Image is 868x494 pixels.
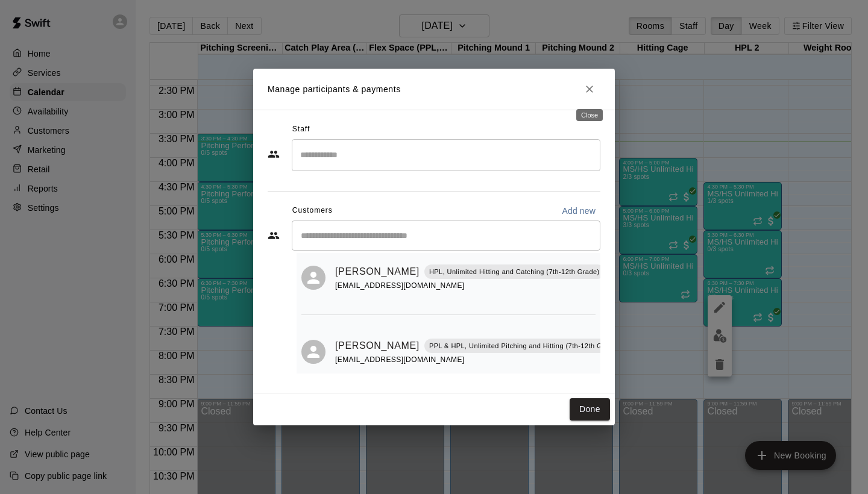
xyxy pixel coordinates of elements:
button: Add new [557,201,600,220]
div: Close [576,109,603,121]
div: Search staff [292,139,600,171]
button: Done [570,398,610,421]
svg: Customers [268,230,280,242]
p: Add new [562,205,596,217]
div: Start typing to search customers... [292,220,600,251]
p: HPL, Unlimited Hitting and Catching (7th-12th Grade) [429,267,600,277]
p: Manage participants & payments [268,83,401,96]
span: Staff [292,120,310,139]
a: [PERSON_NAME] [335,338,420,354]
a: [PERSON_NAME] [335,264,420,280]
svg: Staff [268,148,280,160]
p: PPL & HPL, Unlimited Pitching and Hitting (7th-12th Grade) [429,341,619,351]
span: [EMAIL_ADDRESS][DOMAIN_NAME] [335,355,465,364]
span: Customers [292,201,333,220]
div: Max Gallaher [301,266,325,290]
span: [EMAIL_ADDRESS][DOMAIN_NAME] [335,281,465,290]
button: Close [579,78,600,100]
div: Xavier Brown [301,340,325,364]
